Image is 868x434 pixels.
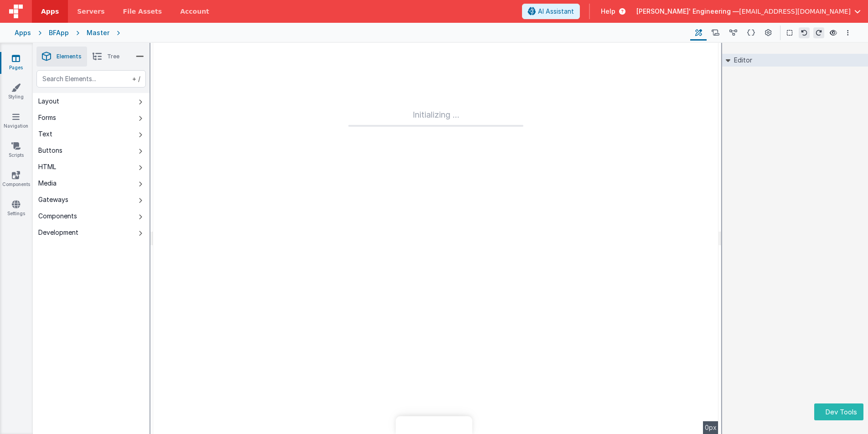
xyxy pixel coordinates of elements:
div: Master [87,28,109,37]
div: Components [38,212,77,221]
span: AI Assistant [538,7,574,16]
button: HTML [33,159,150,175]
div: --> [153,43,718,434]
span: [PERSON_NAME]' Engineering — [636,7,739,16]
div: 0px [703,421,718,434]
button: Components [33,208,150,224]
button: Gateways [33,191,150,208]
button: Dev Tools [814,403,863,420]
div: Buttons [38,146,62,155]
span: Servers [77,7,104,16]
div: Initializing ... [348,108,523,127]
span: Apps [41,7,59,16]
button: Layout [33,93,150,109]
span: [EMAIL_ADDRESS][DOMAIN_NAME] [739,7,851,16]
div: Text [38,129,52,139]
span: Elements [57,53,82,60]
div: BFApp [49,28,69,37]
span: Help [601,7,615,16]
div: Development [38,228,78,237]
span: + / [130,70,140,88]
div: Media [38,179,57,188]
h2: Editor [730,54,752,67]
button: Media [33,175,150,191]
span: Tree [107,53,119,60]
div: Apps [15,28,31,37]
button: Development [33,224,150,241]
span: File Assets [123,7,162,16]
button: Forms [33,109,150,126]
button: Text [33,126,150,142]
input: Search Elements... [36,70,146,88]
div: HTML [38,162,56,171]
div: Layout [38,97,59,106]
button: Options [842,27,853,38]
button: AI Assistant [522,4,580,19]
div: Forms [38,113,56,122]
button: [PERSON_NAME]' Engineering — [EMAIL_ADDRESS][DOMAIN_NAME] [636,7,861,16]
button: Buttons [33,142,150,159]
div: Gateways [38,195,68,204]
